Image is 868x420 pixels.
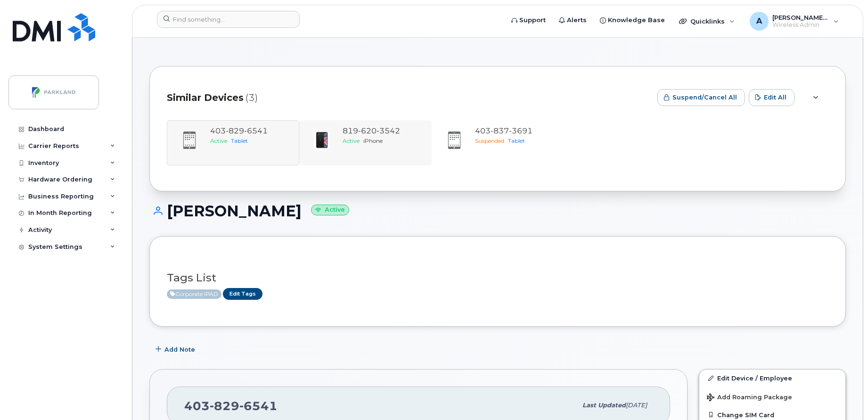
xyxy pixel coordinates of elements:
[164,345,195,354] span: Add Note
[509,126,532,135] span: 3691
[699,370,845,387] a: Edit Device / Employee
[210,399,239,413] span: 829
[437,126,558,160] a: 4038373691SuspendedTablet
[167,91,244,105] span: Similar Devices
[749,89,794,106] button: Edit All
[305,126,426,159] a: 8196203542ActiveiPhone
[491,126,509,135] span: 837
[475,137,504,144] span: Suspended
[312,131,331,149] img: iPhone_11.jpg
[707,394,792,403] span: Add Roaming Package
[149,341,203,358] button: Add Note
[672,93,737,102] span: Suspend/Cancel All
[343,126,400,135] span: 819
[764,93,786,102] span: Edit All
[184,399,278,413] span: 403
[475,126,532,135] span: 403
[358,126,377,135] span: 620
[239,399,278,413] span: 6541
[657,89,745,106] button: Suspend/Cancel All
[699,387,845,406] button: Add Roaming Package
[626,402,647,409] span: [DATE]
[246,91,258,105] span: (3)
[223,288,262,300] a: Edit Tags
[343,137,360,144] span: Active
[508,137,525,144] span: Tablet
[363,137,383,144] span: iPhone
[149,203,846,219] h1: [PERSON_NAME]
[311,205,349,215] small: Active
[377,126,400,135] span: 3542
[167,289,221,299] span: Active
[582,402,626,409] span: Last updated
[167,272,828,284] h3: Tags List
